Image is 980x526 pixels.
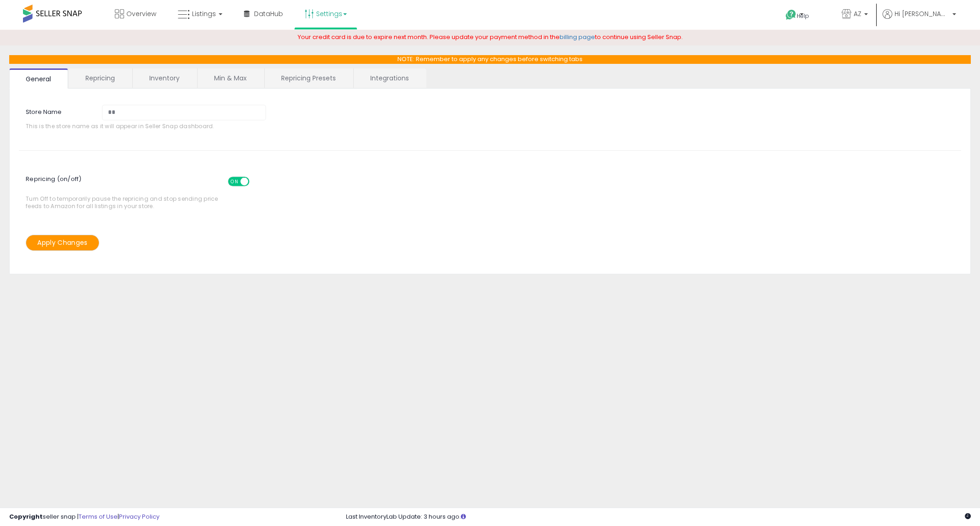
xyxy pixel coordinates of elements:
[229,178,240,186] span: ON
[785,9,797,21] i: Get Help
[883,9,956,30] a: Hi [PERSON_NAME]
[19,105,95,117] label: Store Name
[9,55,971,64] p: NOTE: Remember to apply any changes before switching tabs
[26,170,258,195] span: Repricing (on/off)
[854,9,861,18] span: AZ
[254,9,283,18] span: DataHub
[895,9,950,18] span: Hi [PERSON_NAME]
[198,68,263,88] a: Min & Max
[126,9,156,18] span: Overview
[69,68,131,88] a: Repricing
[354,68,425,88] a: Integrations
[560,33,595,41] a: billing page
[26,123,273,130] span: This is the store name as it will appear in Seller Snap dashboard.
[26,172,223,209] span: Turn Off to temporarily pause the repricing and stop sending price feeds to Amazon for all listin...
[9,68,68,89] a: General
[298,33,683,41] span: Your credit card is due to expire next month. Please update your payment method in the to continu...
[192,9,216,18] span: Listings
[133,68,196,88] a: Inventory
[778,2,827,30] a: Help
[248,178,263,186] span: OFF
[26,235,99,251] button: Apply Changes
[797,12,809,20] span: Help
[265,68,352,88] a: Repricing Presets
